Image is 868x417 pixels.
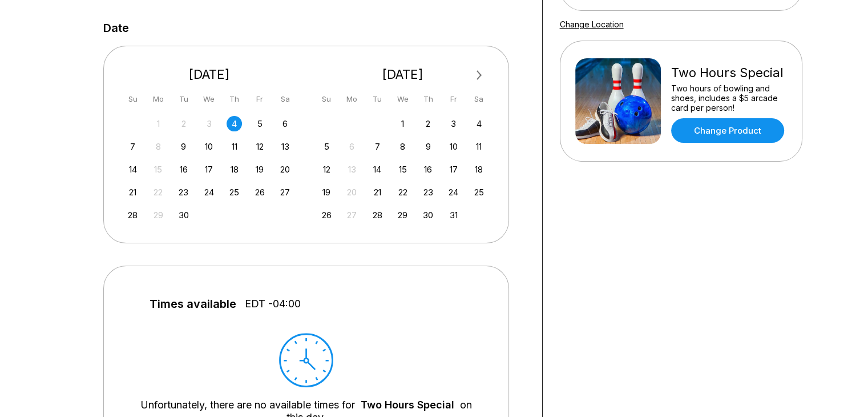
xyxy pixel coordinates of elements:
[370,139,385,154] div: Choose Tuesday, October 7th, 2025
[471,91,487,107] div: Sa
[252,162,268,177] div: Choose Friday, September 19th, 2025
[344,139,360,154] div: Not available Monday, October 6th, 2025
[671,118,784,143] a: Change Product
[252,91,268,107] div: Fr
[227,116,242,131] div: Choose Thursday, September 4th, 2025
[151,207,166,223] div: Not available Monday, September 29th, 2025
[421,162,436,177] div: Choose Thursday, October 16th, 2025
[344,91,360,107] div: Mo
[344,162,360,177] div: Not available Monday, October 13th, 2025
[201,185,217,200] div: Choose Wednesday, September 24th, 2025
[395,162,410,177] div: Choose Wednesday, October 15th, 2025
[421,139,436,154] div: Choose Thursday, October 9th, 2025
[446,116,461,131] div: Choose Friday, October 3rd, 2025
[395,185,410,200] div: Choose Wednesday, October 22nd, 2025
[151,91,166,107] div: Mo
[319,139,334,154] div: Choose Sunday, October 5th, 2025
[277,91,293,107] div: Sa
[103,22,129,34] label: Date
[176,185,191,200] div: Choose Tuesday, September 23rd, 2025
[319,207,334,223] div: Choose Sunday, October 26th, 2025
[277,116,293,131] div: Choose Saturday, September 6th, 2025
[446,185,461,200] div: Choose Friday, October 24th, 2025
[277,185,293,200] div: Choose Saturday, September 27th, 2025
[344,185,360,200] div: Not available Monday, October 20th, 2025
[370,162,385,177] div: Choose Tuesday, October 14th, 2025
[277,162,293,177] div: Choose Saturday, September 20th, 2025
[125,162,140,177] div: Choose Sunday, September 14th, 2025
[252,139,268,154] div: Choose Friday, September 12th, 2025
[176,162,191,177] div: Choose Tuesday, September 16th, 2025
[125,185,140,200] div: Choose Sunday, September 21st, 2025
[446,162,461,177] div: Choose Friday, October 17th, 2025
[150,298,236,310] span: Times available
[395,207,410,223] div: Choose Wednesday, October 29th, 2025
[361,399,454,411] a: Two Hours Special
[471,162,487,177] div: Choose Saturday, October 18th, 2025
[151,185,166,200] div: Not available Monday, September 22nd, 2025
[124,115,295,223] div: month 2025-09
[471,185,487,200] div: Choose Saturday, October 25th, 2025
[227,139,242,154] div: Choose Thursday, September 11th, 2025
[471,139,487,154] div: Choose Saturday, October 11th, 2025
[395,116,410,131] div: Choose Wednesday, October 1st, 2025
[176,139,191,154] div: Choose Tuesday, September 9th, 2025
[446,207,461,223] div: Choose Friday, October 31st, 2025
[201,162,217,177] div: Choose Wednesday, September 17th, 2025
[395,139,410,154] div: Choose Wednesday, October 8th, 2025
[470,66,488,85] button: Next Month
[370,185,385,200] div: Choose Tuesday, October 21st, 2025
[317,115,488,223] div: month 2025-10
[370,91,385,107] div: Tu
[227,162,242,177] div: Choose Thursday, September 18th, 2025
[671,65,787,81] div: Two Hours Special
[421,207,436,223] div: Choose Thursday, October 30th, 2025
[252,185,268,200] div: Choose Friday, September 26th, 2025
[421,91,436,107] div: Th
[201,139,217,154] div: Choose Wednesday, September 10th, 2025
[151,116,166,131] div: Not available Monday, September 1st, 2025
[471,116,487,131] div: Choose Saturday, October 4th, 2025
[125,207,140,223] div: Choose Sunday, September 28th, 2025
[176,116,191,131] div: Not available Tuesday, September 2nd, 2025
[319,162,334,177] div: Choose Sunday, October 12th, 2025
[314,67,491,82] div: [DATE]
[395,91,410,107] div: We
[125,139,140,154] div: Choose Sunday, September 7th, 2025
[121,67,298,82] div: [DATE]
[575,58,661,144] img: Two Hours Special
[344,207,360,223] div: Not available Monday, October 27th, 2025
[176,91,191,107] div: Tu
[370,207,385,223] div: Choose Tuesday, October 28th, 2025
[319,91,334,107] div: Su
[252,116,268,131] div: Choose Friday, September 5th, 2025
[421,185,436,200] div: Choose Thursday, October 23rd, 2025
[277,139,293,154] div: Choose Saturday, September 13th, 2025
[125,91,140,107] div: Su
[227,91,242,107] div: Th
[671,83,787,113] div: Two hours of bowling and shoes, includes a $5 arcade card per person!
[151,139,166,154] div: Not available Monday, September 8th, 2025
[201,116,217,131] div: Not available Wednesday, September 3rd, 2025
[227,185,242,200] div: Choose Thursday, September 25th, 2025
[201,91,217,107] div: We
[446,139,461,154] div: Choose Friday, October 10th, 2025
[245,298,301,310] span: EDT -04:00
[151,162,166,177] div: Not available Monday, September 15th, 2025
[446,91,461,107] div: Fr
[421,116,436,131] div: Choose Thursday, October 2nd, 2025
[560,19,624,29] a: Change Location
[176,207,191,223] div: Choose Tuesday, September 30th, 2025
[319,185,334,200] div: Choose Sunday, October 19th, 2025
